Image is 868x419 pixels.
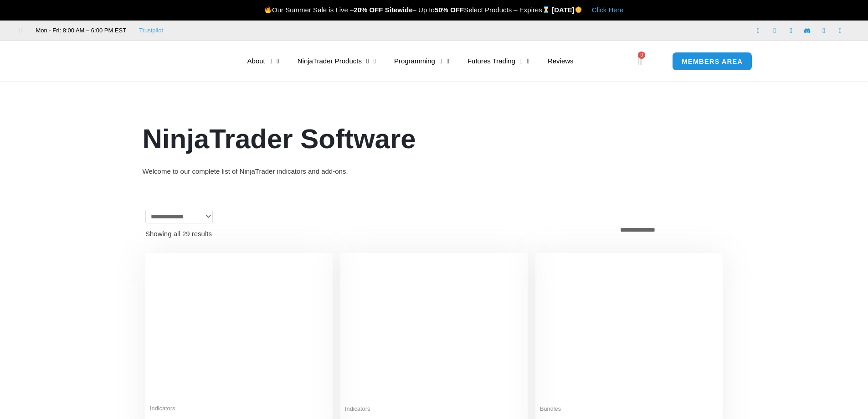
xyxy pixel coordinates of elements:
span: Indicators [150,405,328,413]
strong: [DATE] [552,6,582,14]
img: Duplicate Account Actions [150,258,328,399]
span: Mon - Fri: 8:00 AM – 6:00 PM EST [34,25,127,36]
span: Our Summer Sale is Live – – Up to Select Products – Expires [264,6,552,14]
a: Reviews [539,51,583,72]
img: 🌞 [575,6,582,13]
img: Accounts Dashboard Suite [540,258,718,400]
img: ⌛ [543,6,550,13]
select: Shop order [615,223,723,236]
img: Account Risk Manager [345,258,523,399]
a: Programming [385,51,458,72]
a: Trustpilot [139,25,163,36]
div: Welcome to our complete list of NinjaTrader indicators and add-ons. [143,165,726,178]
a: Click Here [592,6,623,14]
p: Showing all 29 results [145,230,212,237]
span: Indicators [345,405,523,413]
img: 🔥 [265,6,272,13]
span: Bundles [540,405,718,413]
nav: Menu [238,51,635,72]
a: About [238,51,288,72]
span: MEMBERS AREA [682,58,743,65]
a: NinjaTrader Products [288,51,385,72]
a: MEMBERS AREA [672,52,752,71]
h1: NinjaTrader Software [143,120,726,158]
strong: 50% OFF [435,6,464,14]
strong: 20% OFF [354,6,383,14]
a: Futures Trading [458,51,539,72]
span: 0 [638,52,645,59]
strong: Sitewide [385,6,413,14]
img: LogoAI | Affordable Indicators – NinjaTrader [108,45,205,78]
a: 0 [624,48,656,74]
